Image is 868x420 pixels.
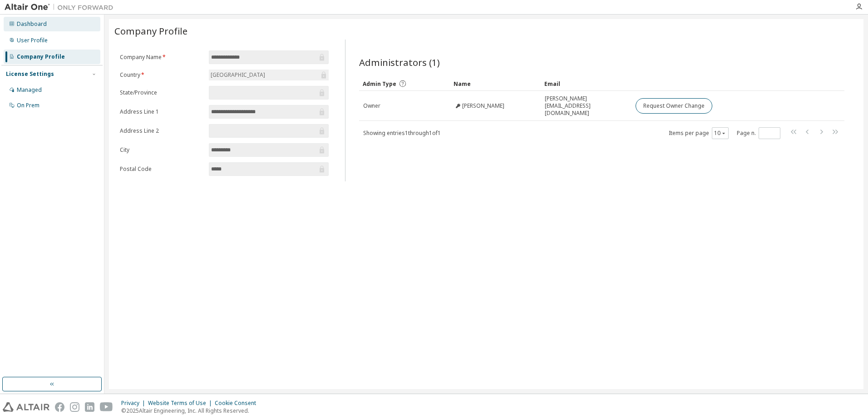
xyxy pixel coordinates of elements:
[120,146,203,154] label: City
[17,53,65,60] div: Company Profile
[714,130,726,137] button: 10
[359,56,440,69] span: Administrators (1)
[121,400,148,407] div: Privacy
[148,400,215,407] div: Website Terms of Use
[85,402,94,412] img: linkedin.svg
[363,129,441,137] span: Showing entries 1 through 1 of 1
[3,402,49,412] img: altair_logo.svg
[215,400,261,407] div: Cookie Consent
[363,102,380,110] span: Owner
[114,25,187,37] span: Company Profile
[462,102,504,110] span: [PERSON_NAME]
[70,402,79,412] img: instagram.svg
[120,127,203,135] label: Address Line 2
[545,95,627,117] span: [PERSON_NAME][EMAIL_ADDRESS][DOMAIN_NAME]
[121,407,261,415] p: © 2025 Altair Engineering, Inc. All Rights Reserved.
[209,70,329,80] div: [GEOGRAPHIC_DATA]
[636,98,712,114] button: Request Owner Change
[100,402,113,412] img: youtube.svg
[55,402,64,412] img: facebook.svg
[669,127,729,139] span: Items per page
[544,76,628,91] div: Email
[120,165,203,173] label: Postal Code
[5,3,118,12] img: Altair One
[209,70,266,80] div: [GEOGRAPHIC_DATA]
[454,76,537,91] div: Name
[737,127,780,139] span: Page n.
[17,102,39,109] div: On Prem
[17,37,48,44] div: User Profile
[363,80,396,88] span: Admin Type
[120,108,203,115] label: Address Line 1
[120,54,203,61] label: Company Name
[17,20,47,28] div: Dashboard
[17,86,42,94] div: Managed
[120,71,203,79] label: Country
[120,89,203,96] label: State/Province
[6,70,54,78] div: License Settings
